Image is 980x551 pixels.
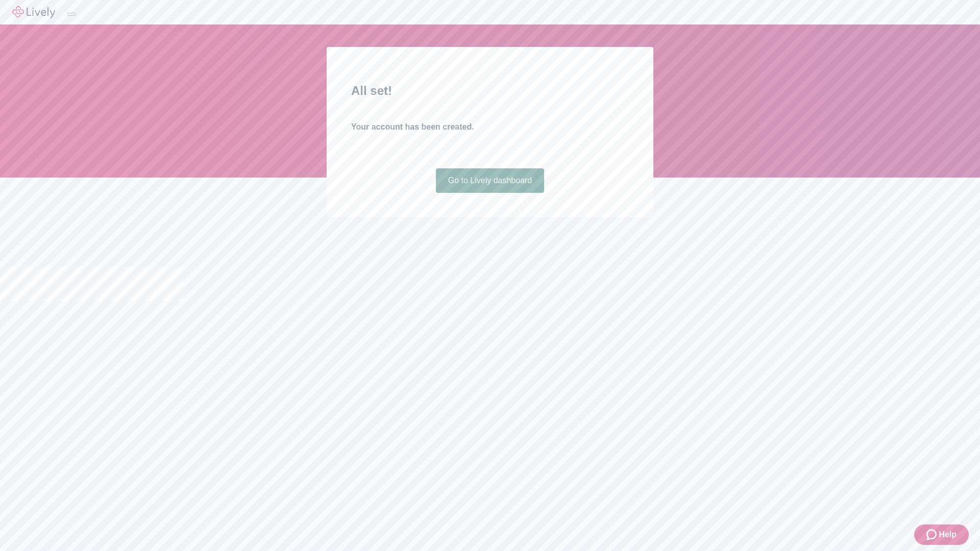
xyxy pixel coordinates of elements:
[436,168,545,193] a: Go to Lively dashboard
[926,529,939,541] svg: Zendesk support icon
[67,13,76,16] button: Log out
[939,529,957,541] span: Help
[351,82,629,100] h2: All set!
[914,524,969,545] button: Zendesk support iconHelp
[351,121,629,133] h4: Your account has been created.
[12,6,55,18] img: Lively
